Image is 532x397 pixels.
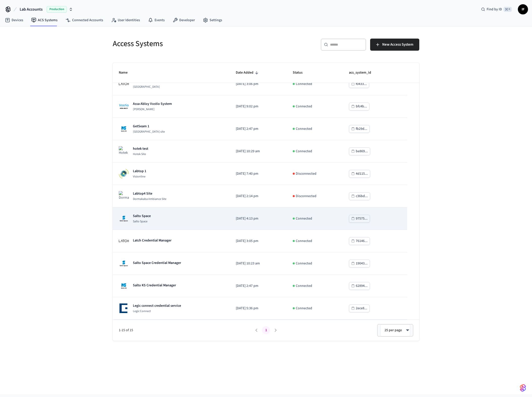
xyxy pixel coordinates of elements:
[47,6,67,13] span: Production
[296,81,312,87] p: Connected
[382,41,413,48] span: New Access System
[133,309,181,313] p: Legic Connect
[119,328,252,333] span: 1-15 of 15
[296,216,312,221] p: Connected
[1,16,27,25] a: Devices
[349,103,369,110] button: bfc4b...
[349,260,370,267] button: 19043...
[356,103,367,110] div: bfc4b...
[119,79,129,89] img: Latch Building Logo
[144,16,169,25] a: Events
[296,194,316,199] p: Disconnected
[113,39,263,49] h5: Access Systems
[133,283,176,288] p: Salto KS Credential Manager
[356,171,368,177] div: 4d115...
[236,261,281,266] p: [DATE] 10:23 am
[356,81,367,87] div: f0433...
[349,69,378,77] span: acs_system_id
[236,306,281,311] p: [DATE] 5:36 pm
[518,4,528,14] button: IF
[262,326,270,334] button: page 1
[296,261,312,266] p: Connected
[296,149,312,154] p: Connected
[119,124,129,134] img: Salto KS site Logo
[356,148,368,155] div: be869...
[518,5,527,14] span: IF
[133,175,146,179] p: Visionline
[356,283,368,289] div: 62894...
[236,104,281,109] p: [DATE] 9:02 pm
[119,213,129,224] img: Salto Space Logo
[349,304,370,312] button: 2ece8...
[119,146,129,156] img: Hotek Site Logo
[356,238,368,244] div: 76146...
[356,260,368,267] div: 19043...
[349,125,370,133] button: fb29d...
[236,81,281,87] p: [DATE] 3:06 pm
[296,104,312,109] p: Connected
[252,326,280,334] nav: pagination navigation
[169,16,199,25] a: Developer
[356,305,367,312] div: 2ece8...
[236,171,281,176] p: [DATE] 7:40 pm
[119,236,129,246] img: Latch Building Logo
[356,126,367,132] div: fb29d...
[296,126,312,132] p: Connected
[133,220,151,224] p: Salto Space
[349,237,370,245] button: 76146...
[236,216,281,221] p: [DATE] 4:13 pm
[119,169,129,179] img: Visionline Logo
[236,149,281,154] p: [DATE] 10:29 am
[133,130,165,134] p: [GEOGRAPHIC_DATA] site
[349,215,370,223] button: 97575...
[133,191,166,196] p: Labtop4 Site
[133,260,181,265] p: Salto Space Credential Manager
[349,282,370,290] button: 62894...
[504,7,512,12] span: ⌘ K
[236,283,281,289] p: [DATE] 2:47 pm
[296,283,312,289] p: Connected
[349,170,370,178] button: 4d115...
[293,69,309,77] span: Status
[349,80,369,88] button: f0433...
[133,107,172,111] p: [PERSON_NAME]
[296,171,316,176] p: Disconnected
[119,101,129,111] img: Assa Abloy Vostio Logo
[520,384,526,392] img: SeamLogoGradient.69752ec5.svg
[119,303,129,313] img: Legic Connect Logo
[62,16,107,25] a: Connected Accounts
[199,16,226,25] a: Settings
[133,124,165,129] p: GetSeam 1
[349,192,370,200] button: c36bd...
[370,39,419,51] button: New Access System
[236,194,281,199] p: [DATE] 2:14 pm
[236,69,260,77] span: Date Added
[133,101,172,106] p: Assa Abloy Vostio System
[133,146,148,151] p: hotek test
[477,5,516,14] div: Find by ID⌘ K
[236,126,281,132] p: [DATE] 2:47 pm
[133,152,148,156] p: Hotek Site
[296,306,312,311] p: Connected
[133,303,181,308] p: Legic connect credential service
[349,147,370,155] button: be869...
[133,197,166,201] p: Dormakaba Ambiance Site
[20,6,43,12] span: Lab Accounts
[236,238,281,244] p: [DATE] 3:05 pm
[296,238,312,244] p: Connected
[119,191,129,201] img: Dormakaba Ambiance Site Logo
[133,85,161,89] p: [GEOGRAPHIC_DATA]
[119,281,129,291] img: Salto KS site Logo
[107,16,144,25] a: User Identities
[380,324,410,336] div: 25 per page
[133,169,146,174] p: Labtop 1
[356,216,368,222] div: 97575...
[119,69,134,77] span: Name
[133,213,151,219] p: Salto Space
[133,238,171,243] p: Latch Credential Manager
[119,258,129,268] img: Salto Space Logo
[356,193,368,199] div: c36bd...
[487,7,502,12] span: Find by ID
[27,16,62,25] a: ACS Systems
